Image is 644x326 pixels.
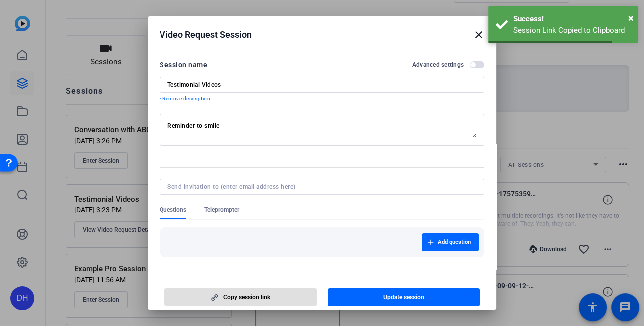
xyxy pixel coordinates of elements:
[160,59,207,71] div: Session name
[628,12,634,24] span: ×
[160,29,484,41] div: Video Request Session
[328,288,480,306] button: Update session
[167,81,477,89] input: Enter Session Name
[223,293,270,301] span: Copy session link
[513,25,631,36] div: Session Link Copied to Clipboard
[167,183,473,191] input: Send invitation to (enter email address here)
[164,288,317,306] button: Copy session link
[422,233,479,251] button: Add question
[412,61,464,69] h2: Advanced settings
[160,206,186,214] span: Questions
[383,293,424,301] span: Update session
[204,206,239,214] span: Teleprompter
[513,13,631,25] div: Success!
[438,238,471,246] span: Add question
[628,10,634,25] button: Close
[473,29,484,41] mat-icon: close
[160,95,484,103] p: - Remove description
